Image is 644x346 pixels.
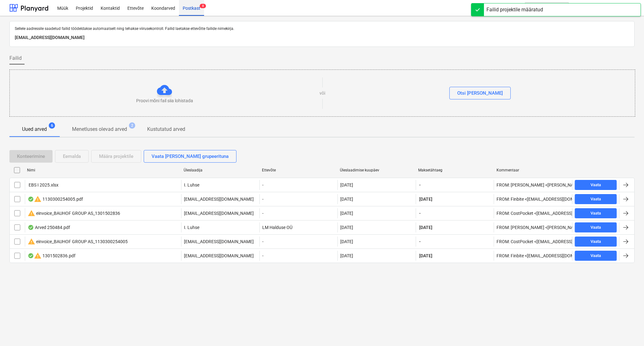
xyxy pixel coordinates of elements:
[419,210,421,216] span: -
[591,181,601,189] div: Vaata
[613,316,644,346] iframe: Chat Widget
[15,34,629,42] p: [EMAIL_ADDRESS][DOMAIN_NAME]
[27,168,179,172] div: Nimi
[262,168,335,172] div: Ettevõte
[591,238,601,245] div: Vaata
[49,122,55,129] span: 6
[575,180,617,190] button: Vaata
[28,252,75,259] div: 1301502836.pdf
[457,89,503,97] div: Otsi [PERSON_NAME]
[9,70,635,117] div: Proovi mõni fail siia lohistadavõiOtsi [PERSON_NAME]
[129,122,135,129] span: 2
[591,224,601,231] div: Vaata
[419,253,433,259] span: [DATE]
[591,252,601,259] div: Vaata
[28,182,58,187] div: EBS I 2025.xlsx
[72,126,127,133] p: Menetluses olevad arved
[184,168,257,172] div: Üleslaadija
[419,224,433,231] span: [DATE]
[184,210,254,216] p: [EMAIL_ADDRESS][DOMAIN_NAME]
[319,90,325,96] p: või
[419,238,421,245] span: -
[259,222,338,232] div: LM Halduse OÜ
[184,253,254,259] p: [EMAIL_ADDRESS][DOMAIN_NAME]
[259,237,338,247] div: -
[259,194,338,204] div: -
[15,26,629,31] p: Sellele aadressile saadetud failid töödeldakse automaatselt ning tehakse viirusekontroll. Failid ...
[497,168,570,172] div: Kommentaar
[28,195,83,203] div: 1130300254005.pdf
[34,195,42,203] span: warning
[200,4,206,8] span: 8
[259,180,338,190] div: -
[486,6,543,14] div: Failid projektile määratud
[340,182,353,187] div: [DATE]
[144,150,236,163] button: Vaata [PERSON_NAME] grupeerituna
[259,208,338,218] div: -
[575,208,617,218] button: Vaata
[591,210,601,217] div: Vaata
[340,225,353,230] div: [DATE]
[613,316,644,346] div: Vestlusvidin
[340,168,413,172] div: Üleslaadimise kuupäev
[340,211,353,216] div: [DATE]
[419,196,433,202] span: [DATE]
[28,253,34,258] div: Andmed failist loetud
[28,197,34,202] div: Andmed failist loetud
[28,225,70,230] div: Arved 250484.pdf
[28,238,35,245] span: warning
[22,126,47,133] p: Uued arved
[575,251,617,261] button: Vaata
[136,98,193,104] p: Proovi mõni fail siia lohistada
[184,196,254,202] p: [EMAIL_ADDRESS][DOMAIN_NAME]
[591,196,601,203] div: Vaata
[340,239,353,244] div: [DATE]
[575,194,617,204] button: Vaata
[449,87,511,99] button: Otsi [PERSON_NAME]
[184,182,199,188] p: I. Luhse
[9,54,22,62] span: Failid
[184,238,254,245] p: [EMAIL_ADDRESS][DOMAIN_NAME]
[259,251,338,261] div: -
[28,225,34,230] div: Andmed failist loetud
[184,224,199,231] p: I. Luhse
[575,237,617,247] button: Vaata
[575,222,617,232] button: Vaata
[28,238,128,245] div: einvoice_BAUHOF GROUP AS_1130300254005
[28,209,120,217] div: einvoice_BAUHOF GROUP AS_1301502836
[152,152,229,160] div: Vaata [PERSON_NAME] grupeerituna
[340,253,353,258] div: [DATE]
[418,168,491,172] div: Maksetähtaeg
[340,197,353,202] div: [DATE]
[28,209,35,217] span: warning
[34,252,42,259] span: warning
[419,182,421,188] span: -
[147,126,185,133] p: Kustutatud arved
